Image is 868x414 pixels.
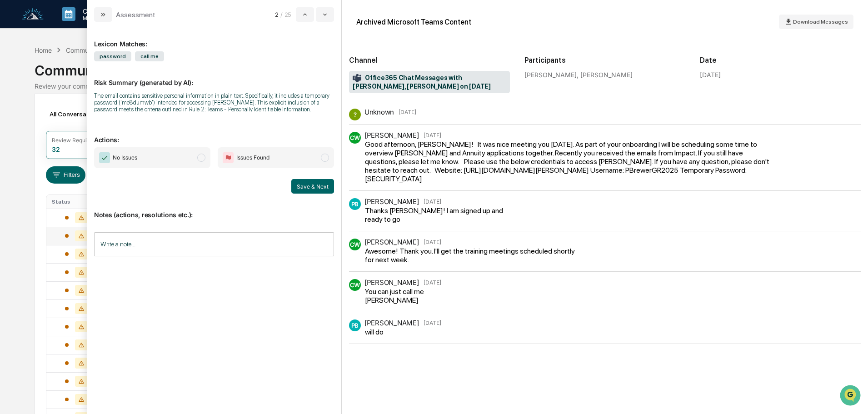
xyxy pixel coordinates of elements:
a: 🗄️Attestations [62,111,116,127]
div: All Conversations [46,107,115,121]
div: PB [349,198,361,210]
div: Review Required [52,137,95,144]
span: Data Lookup [18,132,57,141]
input: Clear [24,41,150,51]
button: Save & Next [291,179,334,194]
div: [PERSON_NAME] [364,319,419,327]
span: / 25 [280,11,294,18]
button: Download Messages [779,15,853,29]
span: Issues Found [236,153,269,162]
span: Office365 Chat Messages with [PERSON_NAME], [PERSON_NAME] on [DATE] [353,74,506,91]
img: Checkmark [99,152,110,163]
button: Filters [46,166,85,184]
time: Tuesday, August 26, 2025 at 12:51:19 PM [424,279,441,286]
button: Start new chat [155,72,165,83]
div: Archived Microsoft Teams Content [356,18,471,26]
div: 32 [52,145,60,153]
div: Review your communication records across channels [35,82,833,90]
a: 🔎Data Lookup [5,128,61,145]
img: 1746055101610-c473b297-6a78-478c-a979-82029cc54cd1 [9,70,25,86]
span: Download Messages [793,19,848,25]
span: Attestations [75,115,113,124]
div: 🔎 [9,133,16,140]
time: Tuesday, August 26, 2025 at 12:41:18 PM [424,132,441,139]
div: 🗄️ [66,115,73,123]
img: Flag [223,152,234,163]
time: Tuesday, August 26, 2025 at 12:51:47 PM [424,319,441,326]
div: CW [349,279,361,291]
div: Lexicon Matches: [94,29,334,48]
div: Thanks [PERSON_NAME]! I am signed up and ready to go [365,206,518,224]
img: logo [22,8,44,20]
p: Actions: [94,125,334,144]
span: 2 [275,11,279,18]
p: How can we help? [9,19,165,34]
span: Pylon [90,154,110,161]
h2: Date [700,56,861,65]
time: Tuesday, August 26, 2025 at 12:50:20 PM [424,198,441,205]
div: 🖐️ [9,115,16,123]
div: Home [35,46,52,54]
div: [PERSON_NAME] [364,238,419,246]
div: [PERSON_NAME], [PERSON_NAME] [524,71,685,79]
span: password [94,51,131,61]
a: 🖐️Preclearance [5,111,62,127]
div: Good afternoon, [PERSON_NAME]! It was nice meeting you [DATE]. As part of your onboarding I will ... [365,140,774,183]
div: Awesome! Thank you. I'll get the training meetings scheduled shortly for next week. [365,247,582,264]
div: Communications Archive [35,55,833,79]
div: You can just call me [PERSON_NAME] [365,287,469,304]
p: Risk Summary (generated by AI): [94,68,334,86]
div: [DATE] [700,71,721,79]
div: [PERSON_NAME] [364,197,419,206]
div: Start new chat [31,70,149,79]
time: Tuesday, August 26, 2025 at 12:51:02 PM [424,239,441,245]
th: Status [46,195,105,209]
div: [PERSON_NAME] [364,131,419,140]
div: ? [349,109,361,120]
iframe: Open customer support [839,384,863,409]
span: No Issues [113,153,137,162]
p: Calendar [75,7,121,15]
div: will do [365,328,439,336]
p: Notes (actions, resolutions etc.): [94,200,334,219]
div: CW [349,132,361,144]
h2: Participants [524,56,685,65]
div: PB [349,319,361,331]
span: Preclearance [18,115,59,124]
div: We're available if you need us! [31,79,115,86]
div: The email contains sensitive personal information in plain text. Specifically, it includes a temp... [94,92,334,113]
a: Powered byPylon [64,154,110,161]
span: call me [135,51,164,61]
h2: Channel [349,56,510,65]
div: Unknown [364,108,394,116]
div: Assessment [116,10,155,19]
time: Tuesday, August 26, 2025 at 12:41:17 PM [399,109,416,115]
div: [PERSON_NAME] [364,278,419,287]
div: Communications Archive [66,46,140,54]
p: Manage Tasks [75,15,121,21]
div: CW [349,239,361,250]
